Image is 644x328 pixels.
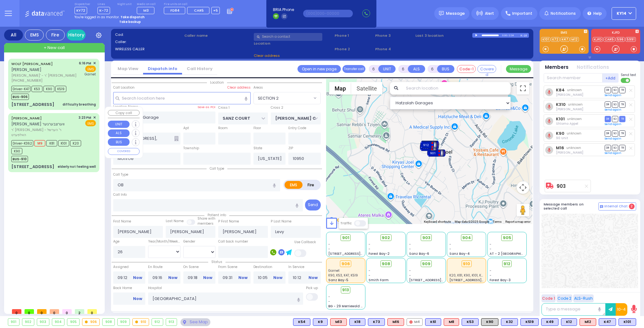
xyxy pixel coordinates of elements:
[604,204,628,209] span: Internal Chat
[580,318,596,326] div: ALS
[612,116,618,122] span: SO
[541,37,550,42] a: K101
[556,92,583,97] span: Elimelech Katz
[375,33,414,38] span: Phone 3
[52,319,64,325] div: 904
[449,278,509,282] span: [STREET_ADDRESS][PERSON_NAME]
[93,115,96,120] span: ✕
[600,205,603,208] img: comment-alt.png
[446,10,465,17] span: Message
[184,33,252,38] label: Caller name
[602,73,619,83] button: +Add
[254,33,322,41] input: Search a contact
[490,247,491,251] span: -
[85,66,96,72] span: EMS
[11,127,76,138] span: ר' [PERSON_NAME] - ר' הערשל האלפערט
[148,265,180,270] label: En Route
[427,148,446,158] div: 901
[194,8,204,13] span: CAR5
[556,121,578,126] span: Shlomo Appel
[58,140,69,146] span: K101
[599,318,616,326] div: BLS
[342,235,349,241] span: 901
[11,94,29,100] span: BUS-906
[67,319,79,325] div: 905
[328,247,330,251] span: -
[567,117,582,121] span: unknown
[79,61,91,66] span: 6:16 PM
[166,219,184,224] label: Last Name
[108,129,130,137] button: ALS
[420,140,439,150] div: 912
[43,86,54,92] span: K90
[593,11,602,16] span: Help
[616,303,627,316] button: 10-4
[425,140,434,150] gmp-advanced-marker: 912
[180,318,210,326] div: See map
[75,309,84,314] span: 2
[11,164,54,170] div: [STREET_ADDRESS]
[328,242,330,247] span: -
[503,261,510,267] span: 912
[63,102,96,107] div: difficulty breathing
[164,3,220,6] label: Fire units on call
[183,265,216,270] label: On Scene
[425,139,435,149] gmp-advanced-marker: 902
[133,296,142,302] a: Now
[11,140,33,146] span: Driver-K362
[517,204,529,216] button: Drag Pegman onto the map to open Street View
[168,275,177,281] a: Now
[11,78,42,83] span: [PHONE_NUMBER]
[115,39,182,45] label: Caller:
[409,242,411,247] span: -
[227,85,251,90] label: Clear address
[328,294,330,299] span: -
[462,260,472,267] div: 910
[605,122,621,126] a: Send again
[113,66,143,72] a: Map View
[369,278,389,282] span: Smith Farm
[506,65,531,73] button: Message
[238,275,247,281] a: Now
[449,242,451,247] span: -
[85,72,96,77] span: Garnet
[108,138,130,146] button: BUS
[113,239,119,244] label: Age
[409,273,411,278] span: -
[503,235,511,241] span: 905
[11,61,53,66] a: WOLF [PERSON_NAME]
[425,318,441,326] div: BLS
[174,136,179,141] span: Other building occupants
[619,318,636,326] div: BLS
[612,87,618,93] span: SO
[103,319,114,325] div: 908
[11,156,28,162] span: BUS-910
[490,273,491,278] span: -
[70,140,81,146] span: K20
[540,31,589,36] label: EMS
[517,181,529,194] button: Map camera controls
[621,77,631,84] label: Turn off text
[369,273,370,278] span: -
[591,31,640,36] label: KJFD
[288,146,293,151] label: ZIP
[143,8,149,13] span: M3
[58,164,96,169] div: elderly not feeling well
[166,319,177,325] div: 913
[328,268,340,273] span: Garnet
[87,309,97,314] span: 0
[37,319,49,325] div: 903
[619,101,625,107] span: TR
[288,265,321,270] label: In Service
[253,126,261,131] label: Floor
[605,93,621,97] a: Send again
[297,65,341,73] a: Open in new page
[369,268,370,273] span: -
[402,82,511,95] input: Search location
[203,275,212,281] a: Now
[340,260,351,267] div: 906
[97,3,110,6] label: Lines
[612,130,618,136] span: SO
[46,30,65,41] div: Fire
[541,318,558,326] div: BLS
